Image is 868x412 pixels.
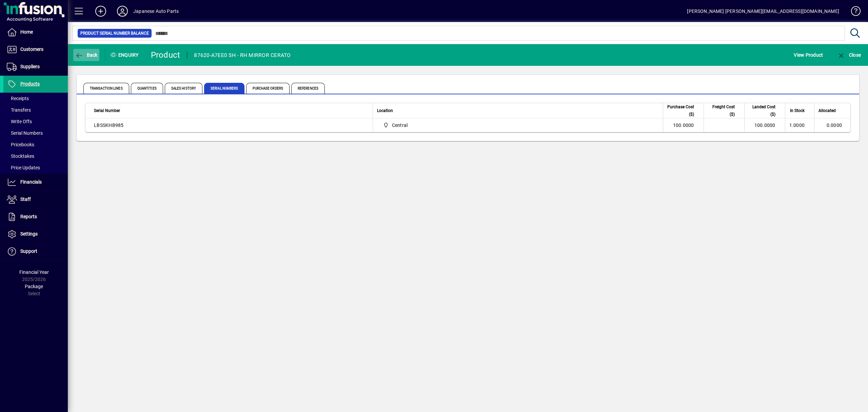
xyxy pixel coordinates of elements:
span: Freight Cost ($) [708,103,735,118]
a: Pricebooks [3,139,68,150]
span: Write Offs [7,119,32,124]
div: Freight Cost ($) [708,103,741,118]
span: Product Serial Number Balance [80,30,149,37]
span: Staff [20,196,31,202]
div: Allocated [818,107,842,114]
a: Receipts [3,93,68,104]
div: Enquiry [105,50,146,60]
button: View Product [792,49,825,61]
span: References [291,83,325,94]
div: In Stock [789,107,811,114]
span: Package [25,284,43,289]
td: 0.0000 [814,118,850,132]
button: Profile [112,5,133,17]
a: Suppliers [3,58,68,75]
button: Add [90,5,112,17]
a: Write Offs [3,116,68,127]
span: Serial Number [94,107,120,114]
span: Support [20,248,37,254]
span: Receipts [7,96,29,101]
span: Transaction Lines [83,83,129,94]
td: 100.0000 [663,118,704,132]
div: Product [151,50,180,60]
span: Central [380,121,655,129]
span: Serial Numbers [204,83,244,94]
span: Reports [20,214,37,219]
span: Price Updates [7,165,40,170]
span: Purchase Orders [246,83,290,94]
div: 87620-A7EE0 SH - RH MIRROR CERATO [194,50,291,61]
span: Customers [20,46,43,52]
span: Quantities [131,83,163,94]
span: Location [377,107,393,114]
td: LBSSKHB985 [85,118,373,132]
app-page-header-button: Back [68,49,105,61]
a: Support [3,243,68,260]
a: Price Updates [3,162,68,173]
div: Serial Number [94,107,369,114]
span: Sales History [165,83,202,94]
span: Financial Year [19,269,49,275]
a: Transfers [3,104,68,116]
span: Pricebooks [7,142,34,147]
span: Purchase Cost ($) [667,103,694,118]
span: Allocated [818,107,836,114]
span: Back [75,52,98,58]
button: Back [73,49,99,61]
span: Suppliers [20,64,40,69]
a: Settings [3,226,68,243]
a: Customers [3,41,68,58]
td: 1.0000 [785,118,814,132]
a: Stocktakes [3,150,68,162]
a: Serial Numbers [3,127,68,139]
div: Japanese Auto Parts [133,6,179,17]
span: Settings [20,231,38,237]
div: [PERSON_NAME] [PERSON_NAME][EMAIL_ADDRESS][DOMAIN_NAME] [687,6,839,17]
span: Transfers [7,107,31,113]
span: Home [20,29,33,35]
a: Knowledge Base [846,1,860,23]
span: Serial Numbers [7,130,43,136]
a: Financials [3,174,68,191]
a: Home [3,24,68,41]
a: Staff [3,191,68,208]
span: Close [837,52,861,58]
button: Close [835,49,863,61]
span: Central [392,122,408,129]
span: View Product [794,50,823,60]
span: Landed Cost ($) [749,103,775,118]
span: Financials [20,179,42,185]
span: In Stock [790,107,805,114]
a: Reports [3,208,68,225]
td: 100.0000 [744,118,785,132]
span: Products [20,81,40,87]
div: Location [377,107,658,114]
app-page-header-button: Close enquiry [830,49,868,61]
span: Stocktakes [7,153,34,159]
div: Purchase Cost ($) [667,103,700,118]
div: Landed Cost ($) [749,103,782,118]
